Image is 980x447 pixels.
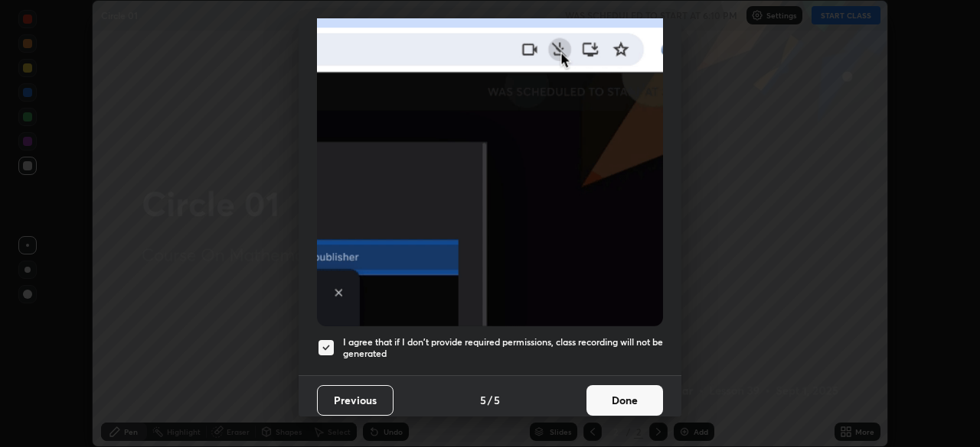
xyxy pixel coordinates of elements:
[488,392,492,408] h4: /
[494,392,500,408] h4: 5
[586,385,663,416] button: Done
[480,392,486,408] h4: 5
[343,336,663,360] h5: I agree that if I don't provide required permissions, class recording will not be generated
[317,385,394,416] button: Previous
